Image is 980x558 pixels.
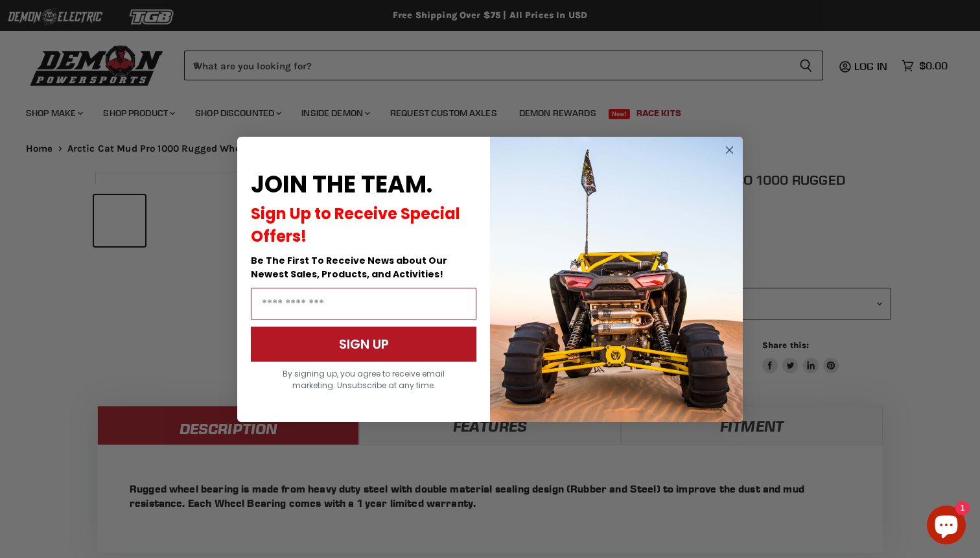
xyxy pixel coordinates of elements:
[251,327,476,362] button: SIGN UP
[251,288,476,320] input: Email Address
[251,168,432,201] span: JOIN THE TEAM.
[721,142,738,158] button: Close dialog
[490,137,743,422] img: a9095488-b6e7-41ba-879d-588abfab540b.jpeg
[283,368,445,391] span: By signing up, you agree to receive email marketing. Unsubscribe at any time.
[923,506,970,548] inbox-online-store-chat: Shopify online store chat
[251,203,460,247] span: Sign Up to Receive Special Offers!
[251,254,447,281] span: Be The First To Receive News about Our Newest Sales, Products, and Activities!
